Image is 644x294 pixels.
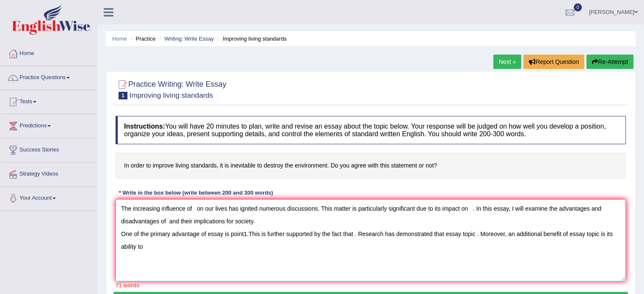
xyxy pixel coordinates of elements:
a: Tests [0,90,97,111]
span: 0 [574,3,582,11]
span: 1 [119,92,127,99]
div: * Write in the box below (write between 200 and 300 words) [116,189,276,197]
a: Your Account [0,187,97,208]
a: Predictions [0,114,97,135]
button: Report Question [523,55,584,69]
a: Practice Questions [0,66,97,87]
a: Home [0,42,97,63]
li: Practice [128,35,155,43]
a: Strategy Videos [0,162,97,184]
h4: You will have 20 minutes to plan, write and revise an essay about the topic below. Your response ... [116,116,626,144]
a: Home [112,36,127,42]
li: Improving living standards [216,35,287,43]
button: Re-Attempt [586,55,633,69]
h2: Practice Writing: Write Essay [116,78,226,99]
div: 71 words [116,281,626,289]
small: Improving living standards [130,91,213,99]
a: Writing: Write Essay [164,36,214,42]
a: Success Stories [0,138,97,159]
a: Next » [493,55,521,69]
b: Instructions: [124,123,165,130]
h4: In order to improve living standards, it is inevitable to destroy the environment. Do you agree w... [116,153,626,179]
